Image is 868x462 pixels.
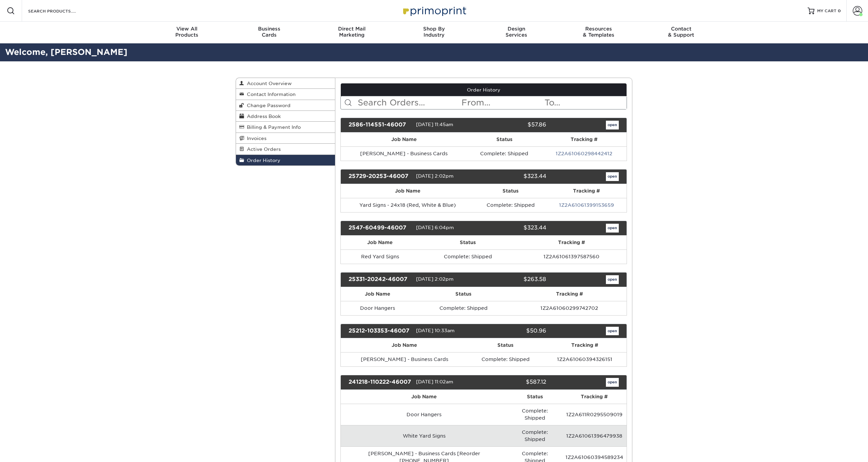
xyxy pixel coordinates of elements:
[512,301,627,315] td: 1Z2A61060299742702
[400,3,468,18] img: Primoprint
[542,338,627,352] th: Tracking #
[416,379,453,385] span: [DATE] 11:02am
[475,184,546,198] th: Status
[606,224,619,233] a: open
[640,26,722,32] span: Contact
[468,338,542,352] th: Status
[562,404,627,425] td: 1Z2A611R0295509019
[557,26,640,32] span: Resources
[475,26,557,32] span: Design
[393,26,475,38] div: Industry
[606,172,619,181] a: open
[357,96,461,109] input: Search Orders...
[512,287,627,301] th: Tracking #
[244,81,292,86] span: Account Overview
[508,425,562,446] td: Complete: Shipped
[475,26,557,38] div: Services
[236,144,335,155] a: Active Orders
[244,124,301,130] span: Billing & Payment Info
[341,338,468,352] th: Job Name
[236,100,335,111] a: Change Password
[341,133,468,146] th: Job Name
[467,146,541,161] td: Complete: Shipped
[516,236,627,249] th: Tracking #
[343,172,416,181] div: 25729-20253-46007
[341,352,468,366] td: [PERSON_NAME] - Business Cards
[559,202,614,208] a: 1Z2A61061399153659
[478,224,551,233] div: $323.44
[236,78,335,89] a: Account Overview
[341,301,415,315] td: Door Hangers
[468,352,542,366] td: Complete: Shipped
[343,378,416,387] div: 241218-110222-46007
[416,276,454,282] span: [DATE] 2:02pm
[341,287,415,301] th: Job Name
[146,26,228,38] div: Products
[343,224,416,233] div: 2547-60499-46007
[556,151,612,156] a: 1Z2A61060298442412
[541,133,627,146] th: Tracking #
[228,22,311,43] a: BusinessCards
[244,136,267,141] span: Invoices
[343,275,416,284] div: 25331-20242-46007
[542,352,627,366] td: 1Z2A61060394326151
[508,404,562,425] td: Complete: Shipped
[419,249,516,264] td: Complete: Shipped
[508,390,562,404] th: Status
[146,22,228,43] a: View AllProducts
[341,184,475,198] th: Job Name
[606,275,619,284] a: open
[244,146,281,152] span: Active Orders
[341,390,508,404] th: Job Name
[311,22,393,43] a: Direct MailMarketing
[419,236,516,249] th: Status
[516,249,627,264] td: 1Z2A61061397587560
[341,83,627,96] a: Order History
[562,390,627,404] th: Tracking #
[478,172,551,181] div: $323.44
[146,26,228,32] span: View All
[606,378,619,387] a: open
[478,275,551,284] div: $263.58
[606,327,619,336] a: open
[343,121,416,129] div: 2586-114551-46007
[341,236,419,249] th: Job Name
[415,301,512,315] td: Complete: Shipped
[236,89,335,100] a: Contact Information
[228,26,311,38] div: Cards
[416,122,453,127] span: [DATE] 11:45am
[343,327,416,336] div: 25212-103353-46007
[244,158,280,163] span: Order History
[475,198,546,212] td: Complete: Shipped
[341,146,468,161] td: [PERSON_NAME] - Business Cards
[640,26,722,38] div: & Support
[341,404,508,425] td: Door Hangers
[415,287,512,301] th: Status
[562,425,627,446] td: 1Z2A61061396479938
[341,425,508,446] td: White Yard Signs
[478,121,551,129] div: $57.86
[236,122,335,133] a: Billing & Payment Info
[27,7,94,15] input: SEARCH PRODUCTS.....
[544,96,627,109] input: To...
[461,96,544,109] input: From...
[416,328,455,333] span: [DATE] 10:33am
[244,114,281,119] span: Address Book
[393,26,475,32] span: Shop By
[475,22,557,43] a: DesignServices
[557,26,640,38] div: & Templates
[244,103,291,108] span: Change Password
[416,173,454,179] span: [DATE] 2:02pm
[311,26,393,38] div: Marketing
[838,8,841,13] span: 0
[393,22,475,43] a: Shop ByIndustry
[311,26,393,32] span: Direct Mail
[640,22,722,43] a: Contact& Support
[236,155,335,165] a: Order History
[236,111,335,122] a: Address Book
[817,8,836,14] span: MY CART
[341,249,419,264] td: Red Yard Signs
[478,378,551,387] div: $587.12
[341,198,475,212] td: Yard Signs - 24x18 (Red, White & Blue)
[478,327,551,336] div: $50.96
